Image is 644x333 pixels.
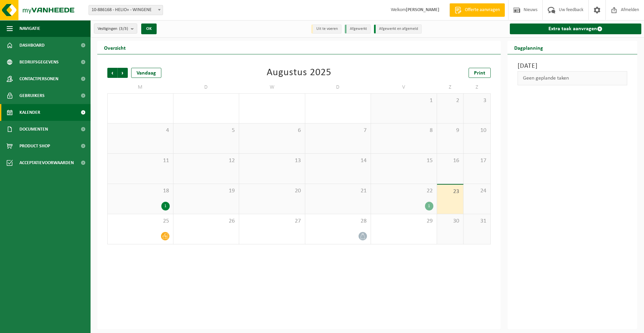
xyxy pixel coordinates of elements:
span: 22 [374,187,433,195]
span: Print [474,70,485,76]
div: Vandaag [131,68,161,78]
span: 10-886168 - HELIO+ - WINGENE [89,5,163,15]
button: Vestigingen(3/3) [94,23,137,34]
h2: Overzicht [97,41,132,54]
span: 18 [111,187,170,195]
td: Z [464,81,490,93]
button: OK [141,23,157,34]
span: 6 [243,127,302,134]
span: Kalender [19,104,40,121]
span: Navigatie [19,20,40,37]
span: 26 [177,218,236,225]
li: Afgewerkt en afgemeld [374,25,422,34]
span: 3 [467,97,487,104]
span: Vestigingen [98,24,128,34]
h3: [DATE] [518,61,628,71]
div: Geen geplande taken [518,71,628,85]
span: 15 [374,157,433,164]
span: Bedrijfsgegevens [19,54,59,70]
span: 23 [440,188,460,195]
td: D [173,81,239,93]
span: 13 [243,157,302,164]
span: 19 [177,187,236,195]
span: 31 [467,218,487,225]
h2: Dagplanning [507,41,550,54]
span: Contactpersonen [19,70,58,87]
span: Volgende [118,68,128,78]
span: Gebruikers [19,87,45,104]
td: W [239,81,305,93]
td: M [107,81,173,93]
td: V [371,81,437,93]
span: 7 [309,127,368,134]
span: 5 [177,127,236,134]
div: Augustus 2025 [267,68,331,78]
a: Extra taak aanvragen [510,23,642,34]
td: D [305,81,371,93]
span: 28 [309,218,368,225]
span: 16 [440,157,460,164]
span: 9 [440,127,460,134]
a: Offerte aanvragen [449,3,505,17]
a: Print [469,68,491,78]
td: Z [437,81,464,93]
span: 10 [467,127,487,134]
span: Dashboard [19,37,45,54]
span: Vorige [107,68,117,78]
span: 17 [467,157,487,164]
span: 14 [309,157,368,164]
span: 1 [374,97,433,104]
span: 11 [111,157,170,164]
span: 12 [177,157,236,164]
span: 4 [111,127,170,134]
span: 21 [309,187,368,195]
span: 10-886168 - HELIO+ - WINGENE [89,5,163,15]
div: 1 [425,202,433,210]
span: 20 [243,187,302,195]
span: Documenten [19,121,48,138]
count: (3/3) [119,27,128,31]
span: Product Shop [19,138,50,154]
span: 30 [440,218,460,225]
strong: [PERSON_NAME] [406,7,439,12]
span: Acceptatievoorwaarden [19,154,74,171]
span: 29 [374,218,433,225]
span: 2 [440,97,460,104]
div: 1 [161,202,170,210]
span: 27 [243,218,302,225]
li: Uit te voeren [311,25,341,34]
span: 8 [374,127,433,134]
span: 25 [111,218,170,225]
li: Afgewerkt [345,25,371,34]
span: 24 [467,187,487,195]
span: Offerte aanvragen [463,7,501,13]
